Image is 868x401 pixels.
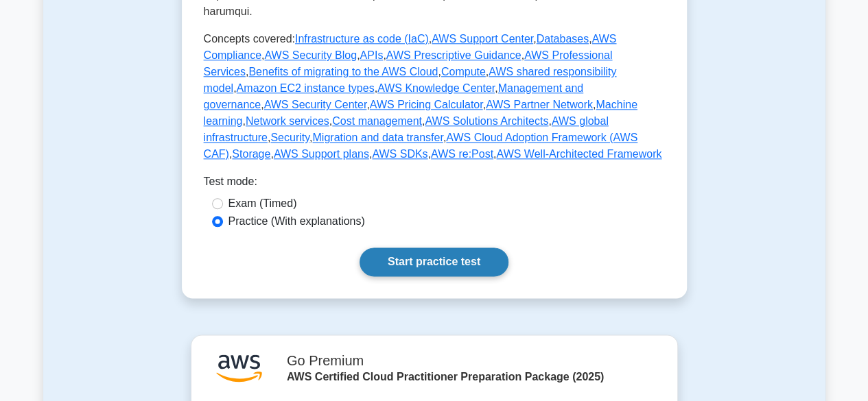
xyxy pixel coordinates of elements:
a: AWS re:Post [431,148,493,160]
a: Databases [536,33,589,45]
a: Migration and data transfer [312,132,443,143]
a: Start practice test [360,247,508,276]
a: Storage [232,148,270,160]
a: APIs [360,49,383,61]
a: AWS Security Center [264,99,367,110]
label: Practice (With explanations) [228,213,365,230]
a: Security [270,132,309,143]
a: Infrastructure as code (IaC) [295,33,429,45]
p: Concepts covered: , , , , , , , , , , , , , , , , , , , , , , , , , , , , , [204,31,665,162]
a: AWS Support Center [432,33,533,45]
a: AWS Pricing Calculator [370,99,483,110]
a: Compute [441,66,486,77]
a: AWS SDKs [372,148,427,160]
a: AWS Security Blog [264,49,357,61]
a: AWS Knowledge Center [377,82,495,94]
a: AWS Prescriptive Guidance [386,49,521,61]
label: Exam (Timed) [228,195,297,212]
div: Test mode: [204,173,665,195]
a: Network services [246,115,329,127]
a: Amazon EC2 instance types [237,82,375,94]
a: AWS Solutions Architects [425,115,548,127]
a: AWS Well-Architected Framework [496,148,661,160]
a: AWS Partner Network [486,99,593,110]
a: Benefits of migrating to the AWS Cloud [248,66,438,77]
a: AWS Support plans [274,148,369,160]
a: Cost management [332,115,422,127]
